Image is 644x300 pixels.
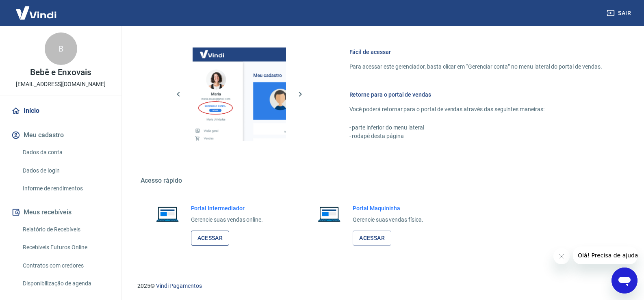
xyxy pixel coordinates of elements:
a: Dados da conta [20,144,112,161]
img: Imagem da dashboard mostrando o botão de gerenciar conta na sidebar no lado esquerdo [193,47,286,141]
p: Você poderá retornar para o portal de vendas através das seguintes maneiras: [349,105,602,114]
p: Bebê e Enxovais [30,68,91,77]
button: Sair [605,6,634,21]
iframe: Fechar mensagem [553,248,570,264]
iframe: Mensagem da empresa [573,246,637,264]
a: Recebíveis Futuros Online [20,239,112,256]
a: Dados de login [20,162,112,179]
a: Vindi Pagamentos [156,283,202,289]
a: Início [10,102,112,120]
p: Gerencie suas vendas online. [191,216,263,224]
a: Informe de rendimentos [20,180,112,197]
p: 2025 © [137,282,624,290]
iframe: Botão para abrir a janela de mensagens [611,268,637,294]
a: Acessar [191,231,230,246]
a: Contratos com credores [20,257,112,274]
p: - parte inferior do menu lateral [349,123,602,132]
a: Relatório de Recebíveis [20,221,112,238]
h6: Fácil de acessar [349,48,602,56]
button: Meu cadastro [10,126,112,144]
img: Imagem de um notebook aberto [312,204,346,224]
h6: Portal Intermediador [191,204,263,212]
p: Gerencie suas vendas física. [353,216,423,224]
p: [EMAIL_ADDRESS][DOMAIN_NAME] [16,80,106,88]
button: Meus recebíveis [10,203,112,221]
span: Olá! Precisa de ajuda? [5,6,68,12]
h6: Retorne para o portal de vendas [349,91,602,99]
img: Imagem de um notebook aberto [150,204,184,224]
p: - rodapé desta página [349,132,602,140]
p: Para acessar este gerenciador, basta clicar em “Gerenciar conta” no menu lateral do portal de ven... [349,63,602,71]
h6: Portal Maquininha [353,204,423,212]
h5: Acesso rápido [141,177,622,185]
div: B [45,32,77,65]
a: Acessar [353,231,391,246]
img: Vindi [10,0,63,25]
a: Disponibilização de agenda [20,275,112,292]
